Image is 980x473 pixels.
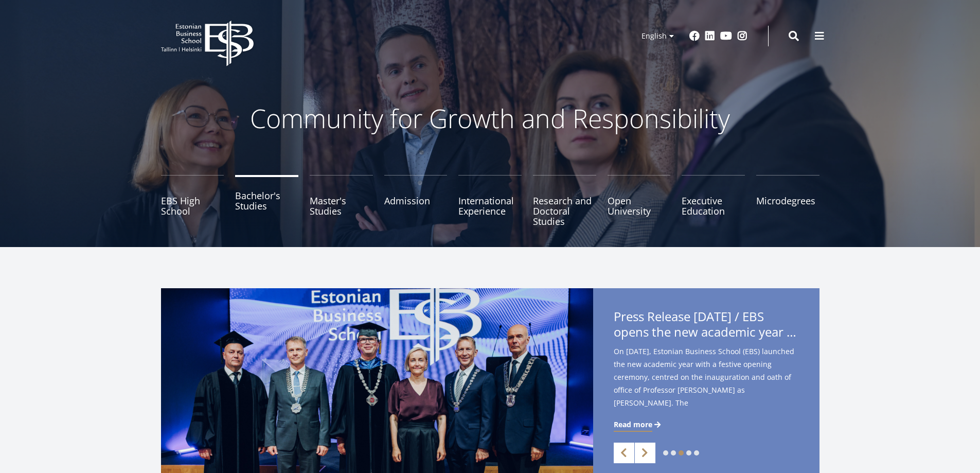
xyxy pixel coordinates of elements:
[614,443,634,463] a: Previous
[671,450,676,456] a: 2
[384,175,448,226] a: Admission
[694,450,699,456] a: 5
[720,31,732,41] a: Youtube
[663,450,668,456] a: 1
[756,175,819,226] a: Microdegrees
[679,450,684,456] a: 3
[218,103,763,134] p: Community for Growth and Responsibility
[608,175,671,226] a: Open University
[614,324,799,340] span: opens the new academic year with the inauguration of [PERSON_NAME] [PERSON_NAME] – international ...
[614,345,799,426] span: On [DATE], Estonian Business School (EBS) launched the new academic year with a festive opening c...
[635,443,655,463] a: Next
[705,31,715,41] a: Linkedin
[682,175,745,226] a: Executive Education
[458,175,522,226] a: International Experience
[614,309,799,343] span: Press Release [DATE] / EBS
[737,31,747,41] a: Instagram
[689,31,700,41] a: Facebook
[161,175,224,226] a: EBS High School
[533,175,596,226] a: Research and Doctoral Studies
[686,450,691,456] a: 4
[310,175,373,226] a: Master's Studies
[235,175,298,226] a: Bachelor's Studies
[614,419,663,430] a: Read more
[614,419,652,430] span: Read more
